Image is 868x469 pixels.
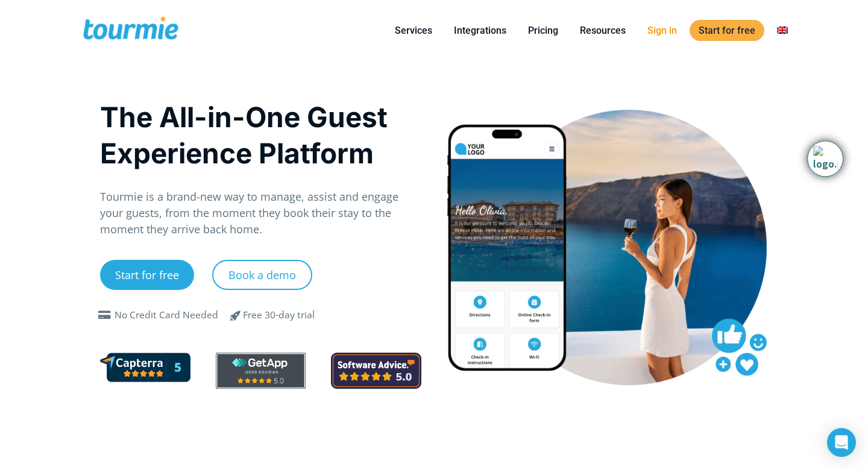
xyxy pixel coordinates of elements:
[100,189,421,238] p: Tourmie is a brand-new way to manage, assist and engage your guests, from the moment they book th...
[445,23,515,38] a: Integrations
[243,308,315,323] div: Free 30-day trial
[115,308,218,323] div: No Credit Card Needed
[95,310,115,320] span: 
[100,260,194,290] a: Start for free
[519,23,567,38] a: Pricing
[571,23,635,38] a: Resources
[638,23,686,38] a: Sign in
[221,308,250,323] span: 
[690,20,764,41] a: Start for free
[386,23,441,38] a: Services
[827,428,856,457] div: Open Intercom Messenger
[212,260,312,290] a: Book a demo
[100,99,421,171] h1: The All-in-One Guest Experience Platform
